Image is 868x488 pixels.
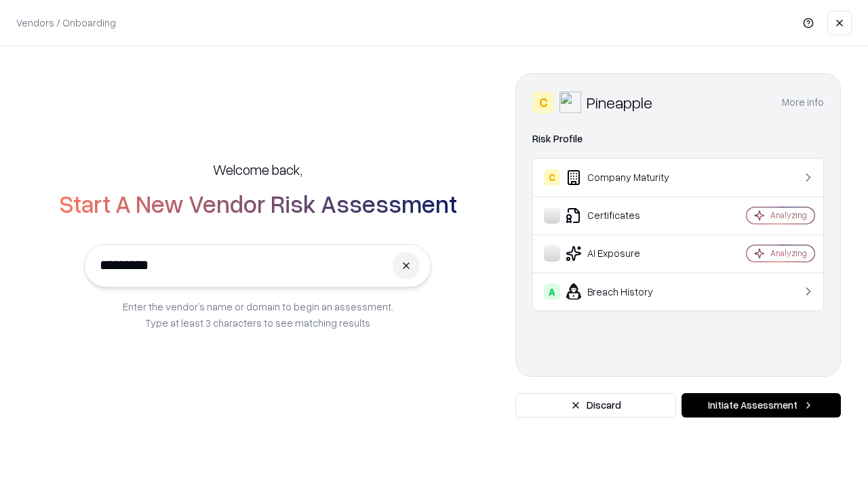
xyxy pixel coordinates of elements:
[544,245,706,262] div: AI Exposure
[515,393,676,418] button: Discard
[544,207,706,224] div: Certificates
[213,160,302,179] h5: Welcome back,
[682,393,841,418] button: Initiate Assessment
[59,190,457,217] h2: Start A New Vendor Risk Assessment
[770,209,807,221] div: Analyzing
[559,91,581,113] img: Pineapple
[532,91,554,113] div: C
[587,91,652,113] div: Pineapple
[544,169,706,186] div: Company Maturity
[544,283,560,300] div: A
[770,247,807,259] div: Analyzing
[123,298,393,331] p: Enter the vendor’s name or domain to begin an assessment. Type at least 3 characters to see match...
[544,169,560,186] div: C
[532,131,824,147] div: Risk Profile
[544,283,706,300] div: Breach History
[16,16,116,30] p: Vendors / Onboarding
[782,90,824,115] button: More info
